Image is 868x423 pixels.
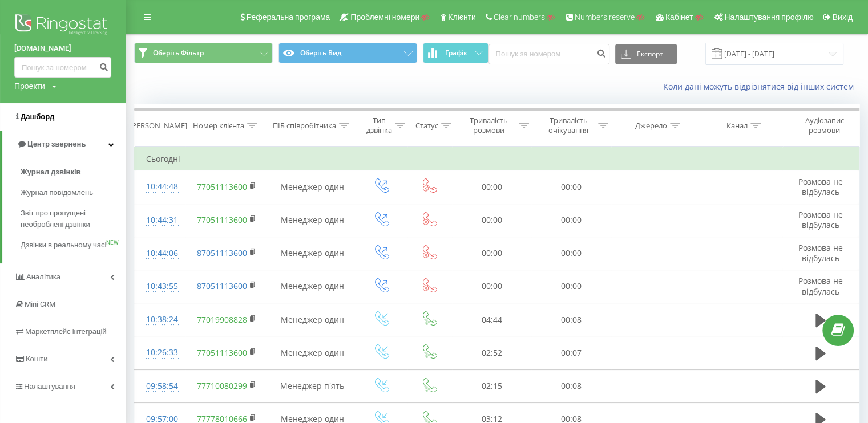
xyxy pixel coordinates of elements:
[24,382,75,391] span: Налаштування
[247,13,330,22] span: Реферальна програма
[21,162,126,182] a: Журнал дзвінків
[197,380,247,391] a: 77710080299
[452,204,531,237] td: 00:00
[448,13,476,22] span: Клієнти
[452,336,531,369] td: 02:52
[531,237,611,270] td: 00:00
[25,300,55,308] span: Mini CRM
[197,314,247,325] a: 77019908828
[146,341,174,364] div: 10:26:33
[153,48,204,58] span: Оберіть Фільтр
[197,181,247,192] a: 77051113600
[366,116,392,135] div: Тип дзвінка
[798,275,843,296] span: Розмова не відбулась
[452,170,531,204] td: 00:00
[798,209,843,230] span: Розмова не відбулась
[268,369,357,402] td: Менеджер п'ять
[2,131,126,158] a: Центр звернень
[575,13,635,22] span: Numbers reserve
[452,270,531,303] td: 00:00
[21,235,126,255] a: Дзвінки в реальному часіNEW
[26,272,60,281] span: Аналiтика
[615,44,677,64] button: Експорт
[21,239,106,251] span: Дзвінки в реальному часі
[542,116,595,135] div: Тривалість очікування
[14,43,111,54] a: [DOMAIN_NAME]
[268,303,357,336] td: Менеджер один
[531,303,611,336] td: 00:08
[635,121,667,131] div: Джерело
[25,327,107,336] span: Маркетплейс інтеграцій
[531,204,611,237] td: 00:00
[21,203,126,235] a: Звіт про пропущені необроблені дзвінки
[14,57,111,78] input: Пошук за номером
[146,308,174,331] div: 10:38:24
[531,170,611,204] td: 00:00
[21,112,54,121] span: Дашборд
[663,81,859,92] a: Коли дані можуть відрізнятися вiд інших систем
[268,237,357,270] td: Менеджер один
[134,43,273,63] button: Оберіть Фільтр
[197,347,247,358] a: 77051113600
[146,275,174,298] div: 10:43:55
[452,237,531,270] td: 00:00
[146,176,174,198] div: 10:44:48
[415,121,438,131] div: Статус
[268,336,357,369] td: Менеджер один
[146,242,174,265] div: 10:44:06
[531,270,611,303] td: 00:00
[26,355,47,363] span: Кошти
[665,13,693,22] span: Кабінет
[135,148,859,170] td: Сьогодні
[798,242,843,263] span: Розмова не відбулась
[193,121,244,131] div: Номер клієнта
[531,369,611,402] td: 00:08
[793,116,856,135] div: Аудіозапис розмови
[726,121,748,131] div: Канал
[146,209,174,231] div: 10:44:31
[531,336,611,369] td: 00:07
[197,280,247,291] a: 87051113600
[21,187,93,198] span: Журнал повідомлень
[724,13,813,22] span: Налаштування профілю
[278,43,417,63] button: Оберіть Вид
[452,369,531,402] td: 02:15
[833,13,853,22] span: Вихід
[268,270,357,303] td: Менеджер один
[21,182,126,203] a: Журнал повідомлень
[488,44,609,64] input: Пошук за номером
[21,166,81,178] span: Журнал дзвінків
[350,13,419,22] span: Проблемні номери
[14,11,111,40] img: Ringostat logo
[268,204,357,237] td: Менеджер один
[27,140,86,148] span: Центр звернень
[423,43,488,63] button: Графік
[21,208,120,230] span: Звіт про пропущені необроблені дзвінки
[268,170,357,204] td: Менеджер один
[798,176,843,197] span: Розмова не відбулась
[14,80,45,92] div: Проекти
[273,121,336,131] div: ПІБ співробітника
[130,121,187,131] div: [PERSON_NAME]
[197,214,247,225] a: 77051113600
[452,303,531,336] td: 04:44
[445,49,467,57] span: Графік
[494,13,545,22] span: Clear numbers
[197,247,247,258] a: 87051113600
[146,375,174,397] div: 09:58:54
[462,116,515,135] div: Тривалість розмови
